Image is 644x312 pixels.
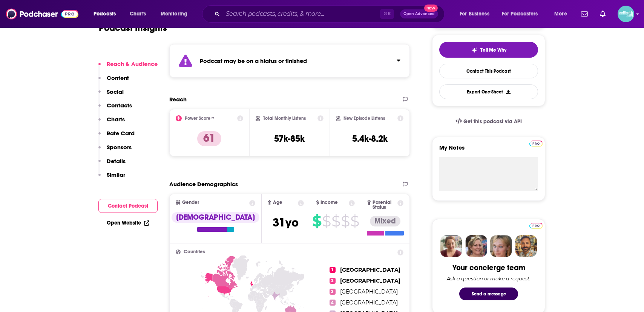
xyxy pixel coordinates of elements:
[403,12,435,16] span: Open Advanced
[312,215,321,227] span: $
[107,116,125,123] p: Charts
[529,223,543,229] img: Podchaser Pro
[274,133,305,144] h3: 57k-85k
[169,180,238,188] h2: Audience Demographics
[497,8,549,20] button: open menu
[439,84,538,99] button: Export One-Sheet
[454,8,499,20] button: open menu
[169,96,187,103] h2: Reach
[424,5,438,12] span: New
[449,112,528,131] a: Get this podcast via API
[273,215,299,230] span: 31 yo
[155,8,197,20] button: open menu
[98,130,135,144] button: Rate Card
[352,133,388,144] h3: 5.4k-8.2k
[94,9,116,19] span: Podcasts
[330,267,336,273] span: 1
[463,118,522,125] span: Get this podcast via API
[107,102,132,109] p: Contacts
[125,8,150,20] a: Charts
[460,9,489,19] span: For Business
[529,222,543,229] a: Pro website
[597,8,609,20] a: Show notifications dropdown
[98,171,125,185] button: Similar
[98,158,126,171] button: Details
[107,88,124,95] p: Social
[98,74,129,88] button: Content
[370,216,400,226] div: Mixed
[373,200,396,210] span: Parental Status
[98,116,125,130] button: Charts
[98,144,132,158] button: Sponsors
[172,212,259,223] div: [DEMOGRAPHIC_DATA]
[98,60,158,74] button: Reach & Audience
[107,220,149,226] a: Open Website
[480,47,506,53] span: Tell Me Why
[330,300,336,306] span: 4
[440,235,462,257] img: Sydney Profile
[350,215,359,227] span: $
[618,6,634,22] img: User Profile
[490,235,512,257] img: Jules Profile
[273,200,282,205] span: Age
[502,9,538,19] span: For Podcasters
[439,144,538,157] label: My Notes
[340,288,398,295] span: [GEOGRAPHIC_DATA]
[88,8,126,20] button: open menu
[107,171,125,178] p: Similar
[452,263,525,272] div: Your concierge team
[107,74,129,81] p: Content
[322,215,331,227] span: $
[161,9,187,19] span: Monitoring
[320,200,338,205] span: Income
[459,288,518,300] button: Send a message
[107,158,126,165] p: Details
[330,289,336,295] span: 3
[578,8,591,20] a: Show notifications dropdown
[98,199,158,213] button: Contact Podcast
[340,277,400,284] span: [GEOGRAPHIC_DATA]
[98,102,132,116] button: Contacts
[209,5,452,23] div: Search podcasts, credits, & more...
[185,116,214,121] h2: Power Score™
[380,9,394,19] span: ⌘ K
[515,235,537,257] img: Jon Profile
[107,144,132,151] p: Sponsors
[447,275,531,281] div: Ask a question or make a request.
[6,7,78,21] img: Podchaser - Follow, Share and Rate Podcasts
[182,200,199,205] span: Gender
[529,139,543,147] a: Pro website
[439,42,538,58] button: tell me why sparkleTell Me Why
[549,8,577,20] button: open menu
[197,131,221,146] p: 61
[99,22,167,34] h1: Podcast Insights
[169,44,410,78] section: Click to expand status details
[340,299,398,306] span: [GEOGRAPHIC_DATA]
[343,116,385,121] h2: New Episode Listens
[330,278,336,284] span: 2
[331,215,340,227] span: $
[107,130,135,137] p: Rate Card
[439,64,538,78] a: Contact This Podcast
[400,9,438,18] button: Open AdvancedNew
[554,9,567,19] span: More
[618,6,634,22] span: Logged in as JessicaPellien
[340,266,400,273] span: [GEOGRAPHIC_DATA]
[107,60,158,67] p: Reach & Audience
[465,235,487,257] img: Barbara Profile
[200,57,307,64] strong: Podcast may be on a hiatus or finished
[184,249,205,254] span: Countries
[223,8,380,20] input: Search podcasts, credits, & more...
[130,9,146,19] span: Charts
[341,215,350,227] span: $
[471,47,477,53] img: tell me why sparkle
[98,88,124,102] button: Social
[263,116,306,121] h2: Total Monthly Listens
[529,141,543,147] img: Podchaser Pro
[618,6,634,22] button: Show profile menu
